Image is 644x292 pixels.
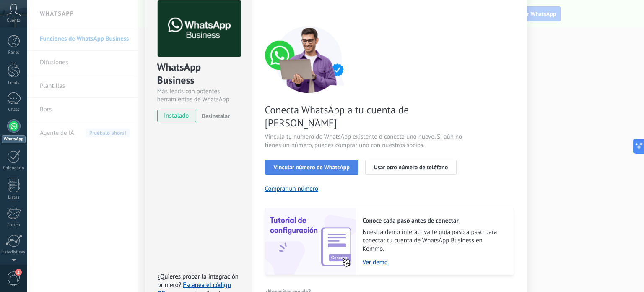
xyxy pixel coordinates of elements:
span: Vincular número de WhatsApp [274,164,350,170]
div: Más leads con potentes herramientas de WhatsApp [157,87,240,103]
span: instalado [158,110,196,122]
div: Leads [2,80,26,86]
span: Cuenta [7,18,21,24]
a: Ver demo [363,258,505,266]
button: Comprar un número [265,185,319,193]
div: Calendario [2,166,26,171]
div: Estadísticas [2,250,26,255]
div: Correo [2,222,26,228]
button: Desinstalar [198,110,230,122]
span: Usar otro número de teléfono [374,164,448,170]
button: Vincular número de WhatsApp [265,160,358,175]
img: logo_main.png [158,0,241,57]
div: WhatsApp Business [157,61,240,87]
span: Vincula tu número de WhatsApp existente o conecta uno nuevo. Si aún no tienes un número, puedes c... [265,133,465,150]
div: Panel [2,50,26,55]
span: 2 [15,269,22,276]
h2: Conoce cada paso antes de conectar [363,217,505,225]
img: connect number [265,26,353,93]
span: Nuestra demo interactiva te guía paso a paso para conectar tu cuenta de WhatsApp Business en Kommo. [363,228,505,253]
span: Conecta WhatsApp a tu cuenta de [PERSON_NAME] [265,103,465,129]
div: Listas [2,195,26,200]
div: Chats [2,107,26,113]
span: Desinstalar [202,112,230,120]
button: Usar otro número de teléfono [365,160,457,175]
span: ¿Quieres probar la integración primero? [158,273,239,289]
div: WhatsApp [2,135,26,143]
